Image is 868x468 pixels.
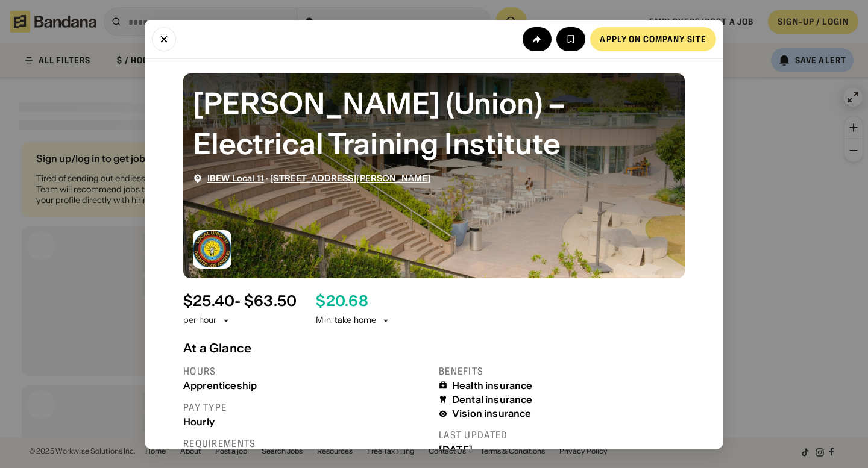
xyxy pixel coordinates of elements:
div: Vision insurance [452,408,532,419]
div: Last updated [439,429,685,441]
img: IBEW Local 11 logo [193,229,231,268]
div: Pay type [183,401,429,413]
a: [STREET_ADDRESS][PERSON_NAME] [270,172,430,183]
div: Hours [183,364,429,377]
div: Hourly [183,416,429,427]
div: Apprenticeship [183,379,429,391]
div: Benefits [439,364,685,377]
div: Requirements [183,437,429,449]
div: per hour [183,314,216,326]
div: At a Glance [183,340,685,355]
div: $ 20.68 [316,292,368,310]
div: Wireman (Union) – Electrical Training Institute [193,83,675,163]
div: [DATE] [439,444,685,455]
div: Health insurance [452,379,533,391]
div: Apply on company site [600,34,706,43]
div: $ 25.40 - $63.50 [183,292,297,310]
button: Close [152,27,176,51]
div: Dental insurance [452,393,533,405]
a: IBEW Local 11 [207,172,264,183]
div: · [207,173,430,183]
div: Min. take home [316,314,391,326]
